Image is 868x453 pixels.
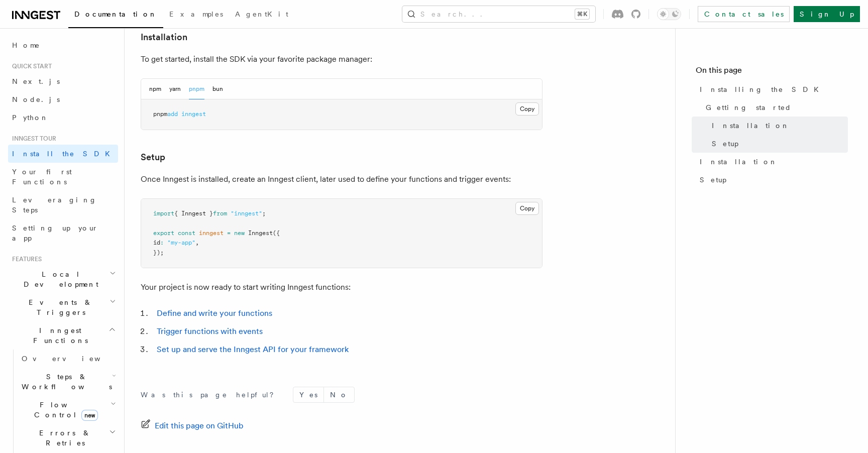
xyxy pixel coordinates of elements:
button: Copy [515,202,539,215]
span: new [81,410,98,421]
p: Your project is now ready to start writing Inngest functions: [141,280,542,294]
span: Local Development [8,269,110,289]
a: Examples [163,3,229,27]
span: }); [153,249,164,256]
a: Define and write your functions [157,308,272,318]
span: Your first Functions [12,168,72,186]
button: Local Development [8,265,118,293]
span: { Inngest } [174,210,213,217]
span: AgentKit [235,10,288,18]
span: , [195,239,199,246]
span: add [167,110,178,118]
a: Setup [141,150,165,164]
a: Setup [696,171,848,189]
button: Flow Controlnew [18,396,118,424]
span: Setting up your app [12,224,98,242]
span: Install the SDK [12,150,116,158]
span: Next.js [12,77,60,85]
span: const [178,230,195,237]
a: Overview [18,350,118,368]
span: : [160,239,164,246]
span: inngest [181,110,206,118]
span: id [153,239,160,246]
p: Was this page helpful? [141,390,281,400]
a: Installing the SDK [696,80,848,98]
span: Events & Triggers [8,297,110,317]
span: Installation [712,121,790,131]
a: Getting started [702,98,848,117]
span: Inngest tour [8,135,56,143]
a: Node.js [8,90,118,108]
span: export [153,230,174,237]
a: Installation [141,30,187,44]
span: Errors & Retries [18,428,109,448]
a: Home [8,36,118,54]
span: Installing the SDK [700,84,825,94]
a: Installation [696,153,848,171]
span: Installation [700,157,778,167]
span: Node.js [12,95,60,103]
button: Yes [293,387,323,402]
span: Features [8,255,42,263]
span: "inngest" [231,210,262,217]
span: Python [12,114,49,122]
span: import [153,210,174,217]
span: "my-app" [167,239,195,246]
a: Set up and serve the Inngest API for your framework [157,345,349,354]
button: pnpm [189,79,204,99]
a: Python [8,108,118,127]
button: npm [149,79,161,99]
span: Edit this page on GitHub [155,419,244,433]
button: Inngest Functions [8,321,118,350]
a: AgentKit [229,3,294,27]
span: ; [262,210,266,217]
p: Once Inngest is installed, create an Inngest client, later used to define your functions and trig... [141,172,542,186]
button: bun [212,79,223,99]
a: Install the SDK [8,145,118,163]
a: Installation [708,117,848,135]
button: No [324,387,354,402]
span: Home [12,40,40,50]
a: Your first Functions [8,163,118,191]
h4: On this page [696,64,848,80]
span: Setup [700,175,726,185]
button: Errors & Retries [18,424,118,452]
a: Documentation [68,3,163,28]
a: Edit this page on GitHub [141,419,244,433]
span: Leveraging Steps [12,196,97,214]
span: Steps & Workflows [18,372,112,392]
span: Flow Control [18,400,111,420]
a: Contact sales [698,6,790,22]
a: Next.js [8,72,118,90]
button: Toggle dark mode [657,8,681,20]
button: Events & Triggers [8,293,118,321]
span: new [234,230,245,237]
a: Setting up your app [8,219,118,247]
button: Copy [515,102,539,116]
button: Steps & Workflows [18,368,118,396]
a: Sign Up [794,6,860,22]
span: pnpm [153,110,167,118]
a: Leveraging Steps [8,191,118,219]
span: Documentation [74,10,157,18]
span: Quick start [8,62,52,70]
a: Setup [708,135,848,153]
span: Overview [22,355,125,363]
span: ({ [273,230,280,237]
span: Inngest [248,230,273,237]
p: To get started, install the SDK via your favorite package manager: [141,52,542,66]
a: Trigger functions with events [157,326,263,336]
kbd: ⌘K [575,9,589,19]
span: inngest [199,230,224,237]
span: Inngest Functions [8,325,108,346]
button: yarn [169,79,181,99]
span: Setup [712,139,738,149]
span: from [213,210,227,217]
span: Examples [169,10,223,18]
span: = [227,230,231,237]
span: Getting started [706,102,792,112]
button: Search...⌘K [402,6,595,22]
